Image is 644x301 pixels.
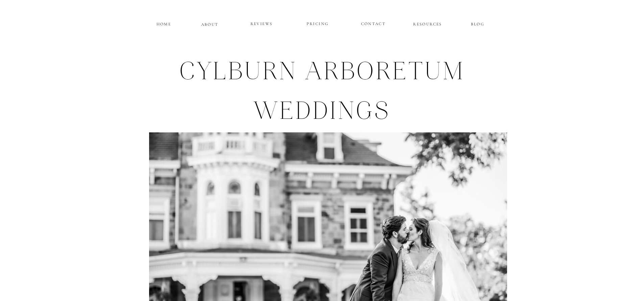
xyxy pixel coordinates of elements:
[297,20,338,28] a: PRICING
[361,20,386,26] a: CONTACT
[462,20,493,26] a: BLOG
[201,21,219,26] a: ABOUT
[241,20,282,28] a: REVIEWS
[156,20,172,26] a: HOME
[412,20,443,26] a: RESOURCES
[167,55,477,92] h1: Cylburn arboretum Weddings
